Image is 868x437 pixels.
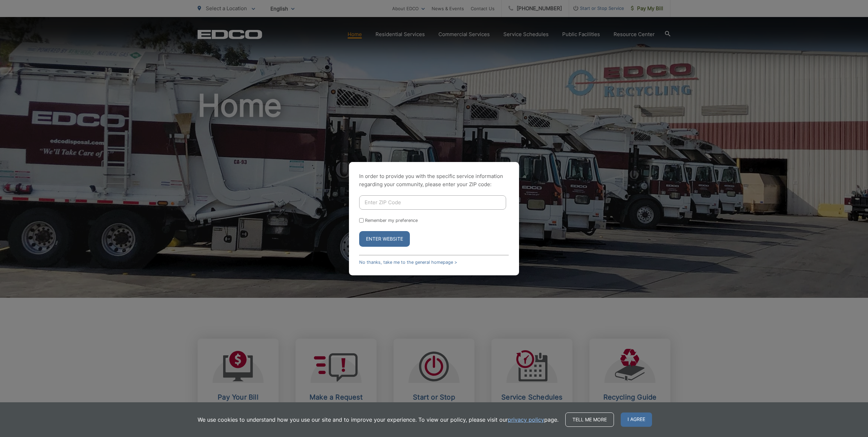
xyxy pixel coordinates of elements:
p: In order to provide you with the specific service information regarding your community, please en... [359,172,509,189]
label: Remember my preference [365,218,418,223]
input: Enter ZIP Code [359,195,506,210]
a: Tell me more [565,412,614,427]
a: privacy policy [508,416,544,424]
button: Enter Website [359,231,410,247]
span: I agree [621,412,652,427]
p: We use cookies to understand how you use our site and to improve your experience. To view our pol... [198,416,558,424]
a: No thanks, take me to the general homepage > [359,260,457,265]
